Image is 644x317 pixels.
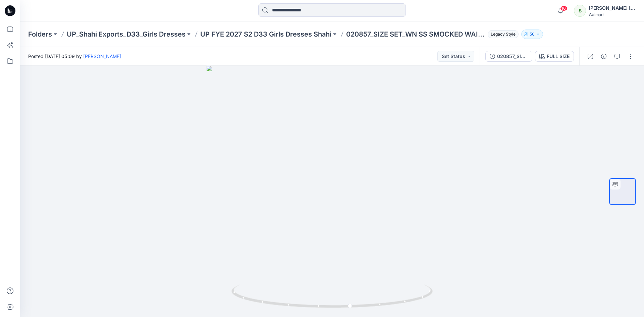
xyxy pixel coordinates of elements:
[574,5,586,17] div: S​
[589,4,636,12] div: [PERSON_NAME] ​[PERSON_NAME]
[589,12,636,17] div: Walmart
[28,53,121,60] span: Posted [DATE] 05:09 by
[485,51,532,62] button: 020857_SIZE SET_WN SS SMOCKED WAIST DR
[488,30,519,38] span: Legacy Style
[560,6,568,11] span: 16
[598,51,609,62] button: Details
[521,30,543,39] button: 50
[497,53,528,60] div: 020857_SIZE SET_WN SS SMOCKED WAIST DR
[485,30,519,39] button: Legacy Style
[200,30,331,39] a: UP FYE 2027 S2 D33 Girls Dresses Shahi
[530,31,535,38] p: 50
[535,51,574,62] button: FULL SIZE
[83,53,121,59] a: [PERSON_NAME]
[346,30,485,39] p: 020857_SIZE SET_WN SS SMOCKED WAIST DR
[67,30,185,39] a: UP_Shahi Exports_D33_Girls Dresses
[28,30,52,39] a: Folders
[547,53,570,60] div: FULL SIZE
